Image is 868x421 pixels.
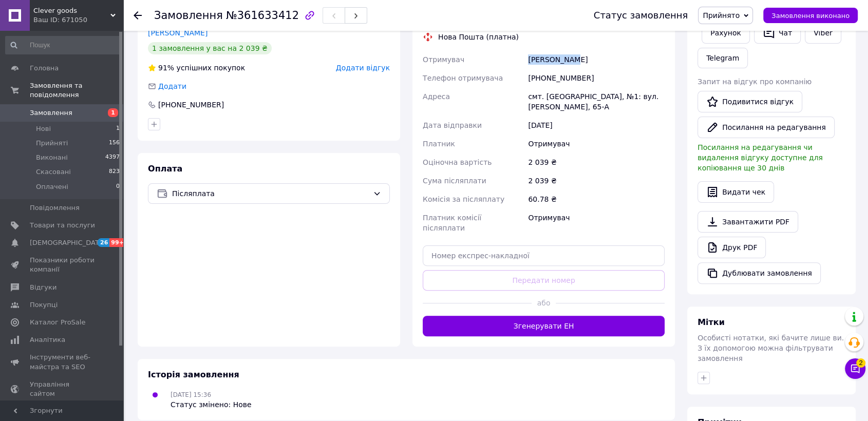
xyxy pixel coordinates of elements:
[134,10,142,21] div: Повернутися назад
[697,143,823,172] span: Посилання на редагування чи видалення відгуку доступне для копіювання ще 30 днів
[36,153,68,162] span: Виконані
[36,124,51,133] span: Нові
[702,22,750,44] button: Рахунок
[5,36,121,54] input: Пошук
[30,64,59,73] span: Головна
[526,190,667,208] div: 60.78 ₴
[805,22,841,44] a: Viber
[436,32,521,42] div: Нова Пошта (платна)
[36,167,71,177] span: Скасовані
[526,87,667,116] div: смт. [GEOGRAPHIC_DATA], №1: вул. [PERSON_NAME], 65-А
[30,256,95,274] span: Показники роботи компанії
[697,48,748,68] a: Telegram
[423,158,492,166] span: Оціночна вартість
[423,74,503,82] span: Телефон отримувача
[33,6,110,15] span: Clever goods
[532,298,556,308] span: або
[30,353,95,371] span: Інструменти веб-майстра та SEO
[30,300,58,310] span: Покупці
[697,262,821,284] button: Дублювати замовлення
[30,221,95,230] span: Товари та послуги
[697,78,812,86] span: Запит на відгук про компанію
[526,153,667,171] div: 2 039 ₴
[98,238,109,247] span: 26
[157,100,225,110] div: [PHONE_NUMBER]
[856,358,865,368] span: 2
[423,55,464,64] span: Отримувач
[30,108,72,118] span: Замовлення
[697,317,725,327] span: Мітки
[30,283,56,292] span: Відгуки
[526,69,667,87] div: [PHONE_NUMBER]
[30,203,80,213] span: Повідомлення
[697,334,844,362] span: Особисті нотатки, які бачите лише ви. З їх допомогою можна фільтрувати замовлення
[109,167,120,177] span: 823
[336,64,390,72] span: Додати відгук
[36,139,68,148] span: Прийняті
[697,181,774,203] button: Видати чек
[697,117,835,138] button: Посилання на редагування
[226,9,299,22] span: №361633412
[108,108,118,117] span: 1
[703,11,740,20] span: Прийнято
[594,10,688,21] div: Статус замовлення
[845,358,865,379] button: Чат з покупцем2
[423,121,482,129] span: Дата відправки
[148,29,207,37] a: [PERSON_NAME]
[423,92,450,101] span: Адреса
[171,399,252,410] div: Статус змінено: Нове
[148,42,272,54] div: 1 замовлення у вас на 2 039 ₴
[526,208,667,237] div: Отримувач
[158,64,174,72] span: 91%
[30,380,95,398] span: Управління сайтом
[423,316,665,336] button: Згенерувати ЕН
[105,153,120,162] span: 4397
[154,9,223,22] span: Замовлення
[423,195,504,203] span: Комісія за післяплату
[116,182,120,192] span: 0
[771,12,850,20] span: Замовлення виконано
[148,63,245,73] div: успішних покупок
[526,171,667,190] div: 2 039 ₴
[30,238,106,247] span: [DEMOGRAPHIC_DATA]
[697,211,798,233] a: Завантажити PDF
[30,335,65,345] span: Аналітика
[526,50,667,69] div: [PERSON_NAME]
[30,318,85,327] span: Каталог ProSale
[109,139,120,148] span: 156
[754,22,801,44] button: Чат
[171,391,211,398] span: [DATE] 15:36
[697,237,766,258] a: Друк PDF
[526,116,667,135] div: [DATE]
[158,82,186,90] span: Додати
[423,177,486,185] span: Сума післяплати
[763,8,858,23] button: Замовлення виконано
[36,182,68,192] span: Оплачені
[697,91,802,112] a: Подивитися відгук
[172,188,369,199] span: Післяплата
[423,245,665,266] input: Номер експрес-накладної
[30,81,123,100] span: Замовлення та повідомлення
[148,370,239,379] span: Історія замовлення
[526,135,667,153] div: Отримувач
[116,124,120,133] span: 1
[33,15,123,25] div: Ваш ID: 671050
[148,164,182,174] span: Оплата
[423,140,455,148] span: Платник
[423,214,481,232] span: Платник комісії післяплати
[109,238,126,247] span: 99+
